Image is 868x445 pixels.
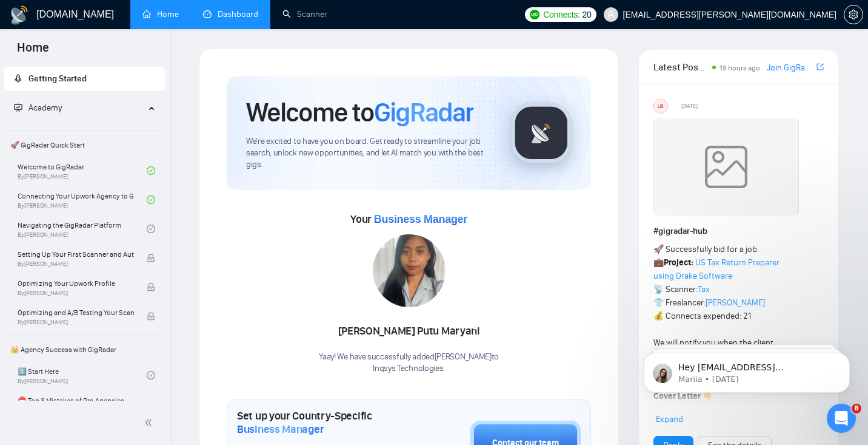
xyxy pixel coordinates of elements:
a: searchScanner [282,9,327,19]
strong: Project: [664,257,693,268]
a: [PERSON_NAME] [706,297,765,308]
span: Business Manager [374,213,467,225]
a: Navigating the GigRadar PlatformBy[PERSON_NAME] [18,216,147,242]
span: fund-projection-screen [14,103,22,112]
span: user [607,10,615,19]
span: Your [350,212,467,226]
button: setting [844,5,863,24]
iframe: Intercom live chat [827,404,856,433]
span: Academy [14,103,62,113]
span: [DATE] [681,101,698,112]
div: Yaay! We have successfully added [PERSON_NAME] to [319,352,499,375]
span: check-circle [147,166,155,175]
span: ⛔ Top 3 Mistakes of Pro Agencies [18,395,134,407]
a: Connecting Your Upwork Agency to GigRadarBy[PERSON_NAME] [18,186,147,213]
span: 🚀 GigRadar Quick Start [5,133,164,157]
span: 8 [852,404,861,413]
img: upwork-logo.png [530,10,539,19]
span: 👑 Agency Success with GigRadar [5,338,164,362]
img: logo [10,5,29,25]
a: dashboardDashboard [203,9,258,19]
span: check-circle [147,371,155,379]
h1: Welcome to [246,96,473,129]
a: export [816,61,824,73]
span: lock [147,283,155,291]
span: GigRadar [374,96,473,129]
span: Setting Up Your First Scanner and Auto-Bidder [18,248,134,260]
span: Expand [656,414,683,424]
span: lock [147,254,155,262]
a: US Tax Return Preparer using Drake Software [653,257,780,281]
img: gigradar-logo.png [511,103,572,163]
span: Connects: [543,8,579,21]
span: double-left [144,416,156,429]
a: Join GigRadar Slack Community [767,61,814,75]
span: export [816,62,824,72]
span: Business Manager [237,423,324,436]
div: [PERSON_NAME] Putu Maryani [319,321,499,342]
iframe: Intercom notifications message [626,327,868,412]
p: Inqsys Technologies . [319,363,499,375]
span: Academy [28,103,62,113]
span: lock [147,400,155,409]
span: By [PERSON_NAME] [18,290,134,297]
span: 19 hours ago [719,64,760,72]
span: By [PERSON_NAME] [18,260,134,268]
span: Latest Posts from the GigRadar Community [653,59,709,75]
h1: # gigradar-hub [653,225,824,238]
span: check-circle [147,195,155,204]
li: Getting Started [4,67,165,91]
span: check-circle [147,225,155,233]
span: lock [147,312,155,321]
span: Optimizing and A/B Testing Your Scanner for Better Results [18,307,134,319]
span: rocket [14,74,22,83]
span: Getting Started [28,73,87,84]
h1: Set up your Country-Specific [237,409,410,436]
span: Home [7,39,59,64]
a: 1️⃣ Start HereBy[PERSON_NAME] [18,362,147,389]
span: Optimizing Your Upwork Profile [18,277,134,290]
img: weqQh+iSagEgQAAAABJRU5ErkJggg== [653,118,799,216]
a: Tax [698,284,710,294]
span: By [PERSON_NAME] [18,319,134,326]
img: 1705910460506-WhatsApp%20Image%202024-01-22%20at%2015.55.56.jpeg [373,234,446,307]
a: Welcome to GigRadarBy[PERSON_NAME] [18,157,147,184]
span: 20 [583,8,592,21]
a: homeHome [142,9,179,19]
a: setting [844,10,863,19]
span: We're excited to have you on board. Get ready to streamline your job search, unlock new opportuni... [246,136,492,171]
div: US [654,100,667,113]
